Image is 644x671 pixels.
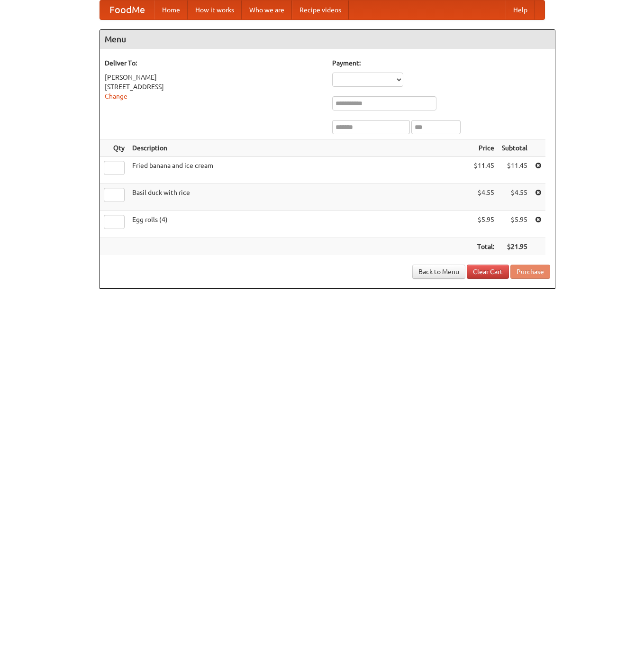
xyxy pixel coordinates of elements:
div: [STREET_ADDRESS] [105,82,323,92]
h4: Menu [100,30,555,49]
a: Help [506,0,535,19]
a: Home [154,0,188,19]
div: [PERSON_NAME] [105,73,323,82]
td: $11.45 [498,157,531,184]
a: FoodMe [100,0,154,19]
a: Recipe videos [292,0,349,19]
a: Change [105,92,127,100]
a: Back to Menu [412,265,465,279]
a: How it works [188,0,242,19]
td: Basil duck with rice [128,184,470,211]
h5: Payment: [332,58,550,68]
th: Total: [470,238,498,256]
h5: Deliver To: [105,58,323,68]
th: $21.95 [498,238,531,256]
th: Description [128,139,470,157]
td: Fried banana and ice cream [128,157,470,184]
th: Subtotal [498,139,531,157]
button: Purchase [510,265,550,279]
a: Clear Cart [467,265,509,279]
a: Who we are [242,0,292,19]
td: $5.95 [498,211,531,238]
td: $5.95 [470,211,498,238]
td: Egg rolls (4) [128,211,470,238]
th: Qty [100,139,128,157]
td: $4.55 [498,184,531,211]
td: $4.55 [470,184,498,211]
td: $11.45 [470,157,498,184]
th: Price [470,139,498,157]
